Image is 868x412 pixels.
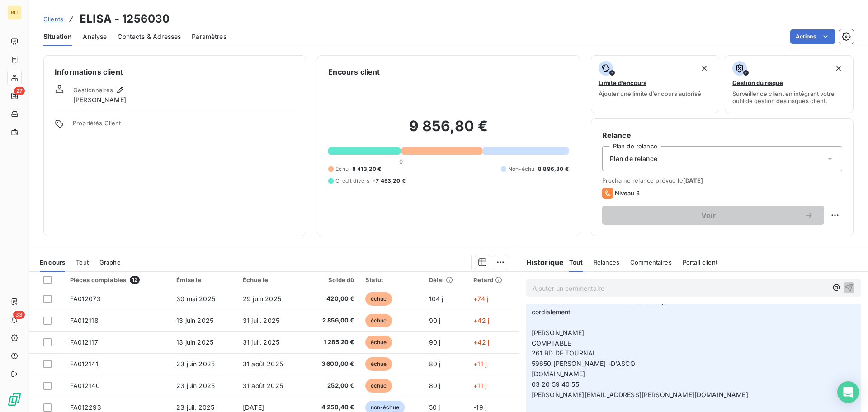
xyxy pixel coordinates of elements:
span: Ajouter une limite d’encours autorisé [599,90,701,97]
span: Contacts & Adresses [118,32,181,41]
span: Surveiller ce client en intégrant votre outil de gestion des risques client. [732,90,846,104]
span: Gestionnaires [73,86,113,94]
span: 03 20 59 40 55 [532,380,579,388]
span: Gestion du risque [732,79,783,86]
h6: Historique [519,257,564,268]
span: +74 j [473,295,488,303]
span: 30 mai 2025 [176,295,215,303]
div: Solde dû [307,276,354,284]
span: échue [365,357,392,371]
span: 31 août 2025 [243,360,283,368]
span: Tout [569,259,583,266]
span: 252,00 € [307,381,354,390]
span: 13 juin 2025 [176,317,213,324]
span: +11 j [473,360,486,368]
span: En cours [40,259,65,266]
span: 59650 [PERSON_NAME] -D'ASCQ [532,360,635,367]
span: échue [365,379,392,393]
span: +42 j [473,338,489,346]
span: 50 j [429,403,440,411]
div: Émise le [176,276,232,284]
span: échue [365,314,392,327]
span: [DATE] [243,403,264,411]
h2: 9 856,80 € [328,117,568,144]
span: 80 j [429,382,441,389]
span: 3 600,00 € [307,360,354,369]
span: 12 [130,276,140,284]
div: Open Intercom Messenger [837,381,859,403]
h3: ELISA - 1256030 [80,11,170,27]
span: COMPTABLE [532,339,571,347]
span: Limite d’encours [599,79,646,86]
span: Analyse [83,32,107,41]
span: Paramètres [192,32,226,41]
span: Tout [76,259,89,266]
span: FA012293 [70,403,101,411]
button: Gestion du risqueSurveiller ce client en intégrant votre outil de gestion des risques client. [725,55,854,113]
span: 80 j [429,360,441,368]
h6: Encours client [328,66,380,77]
span: 104 j [429,295,443,303]
span: 420,00 € [307,294,354,303]
span: 31 juil. 2025 [243,338,279,346]
span: Graphe [99,259,121,266]
button: Actions [790,29,835,44]
span: échue [365,336,392,349]
div: Échue le [243,276,297,284]
span: 0 [399,158,403,165]
span: 2 856,00 € [307,316,354,325]
span: FA012073 [70,295,101,303]
span: Non-échu [508,165,534,173]
span: Niveau 3 [615,189,640,197]
img: Logo LeanPay [7,392,22,407]
span: cordialement [532,308,571,316]
span: FA012117 [70,338,98,346]
span: 8 896,80 € [538,165,569,173]
span: -7 453,20 € [373,177,406,185]
span: Échu [335,165,349,173]
span: 29 juin 2025 [243,295,281,303]
span: 8 413,20 € [352,165,382,173]
span: Relances [594,259,619,266]
span: Portail client [683,259,717,266]
span: 90 j [429,317,441,324]
span: -19 j [473,403,486,411]
span: Situation [43,32,72,41]
span: FA012140 [70,382,100,389]
span: 31 août 2025 [243,382,283,389]
span: [PERSON_NAME] [73,95,126,104]
span: 4 250,40 € [307,403,354,412]
button: Voir [602,206,824,225]
span: [PERSON_NAME][EMAIL_ADDRESS][PERSON_NAME][DOMAIN_NAME] [532,391,748,398]
div: Pièces comptables [70,276,166,284]
span: 33 [13,311,25,319]
span: +11 j [473,382,486,389]
div: Délai [429,276,463,284]
span: 13 juin 2025 [176,338,213,346]
a: Clients [43,14,63,24]
div: Statut [365,276,418,284]
span: FA012141 [70,360,99,368]
h6: Informations client [55,66,295,77]
span: [DOMAIN_NAME] [532,370,585,378]
span: 27 [14,87,25,95]
span: 23 juin 2025 [176,360,215,368]
span: [PERSON_NAME] [532,329,585,336]
span: Commentaires [630,259,672,266]
span: Plan de relance [610,154,657,163]
span: 90 j [429,338,441,346]
span: Crédit divers [335,177,369,185]
span: 23 juil. 2025 [176,403,214,411]
span: Propriétés Client [73,119,295,132]
span: 261 BD DE TOURNAI [532,349,595,357]
div: BU [7,5,22,20]
span: 31 juil. 2025 [243,317,279,324]
h6: Relance [602,130,842,141]
span: 1 285,20 € [307,338,354,347]
span: Voir [613,212,804,219]
span: [DATE] [683,177,703,184]
span: FA012118 [70,317,99,324]
span: échue [365,292,392,306]
span: Prochaine relance prévue le [602,177,842,184]
div: Retard [473,276,513,284]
